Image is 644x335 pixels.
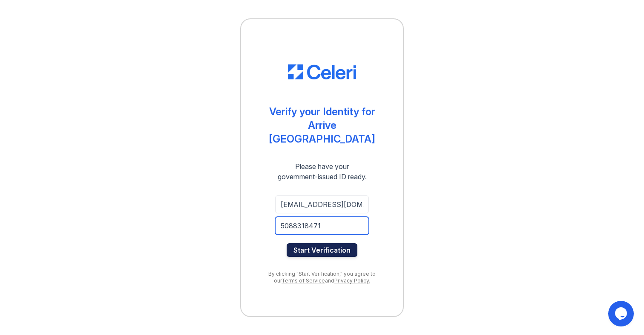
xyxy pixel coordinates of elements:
div: Verify your Identity for Arrive [GEOGRAPHIC_DATA] [258,105,386,146]
div: By clicking "Start Verification," you agree to our and [258,271,386,284]
a: Privacy Policy. [334,277,370,284]
img: CE_Logo_Blue-a8612792a0a2168367f1c8372b55b34899dd931a85d93a1a3d3e32e68fde9ad4.png [288,64,356,80]
input: Phone [275,217,369,235]
input: Email [275,195,369,213]
iframe: chat widget [608,301,635,326]
div: Please have your government-issued ID ready. [262,161,382,182]
button: Start Verification [287,243,357,257]
a: Terms of Service [282,277,325,284]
